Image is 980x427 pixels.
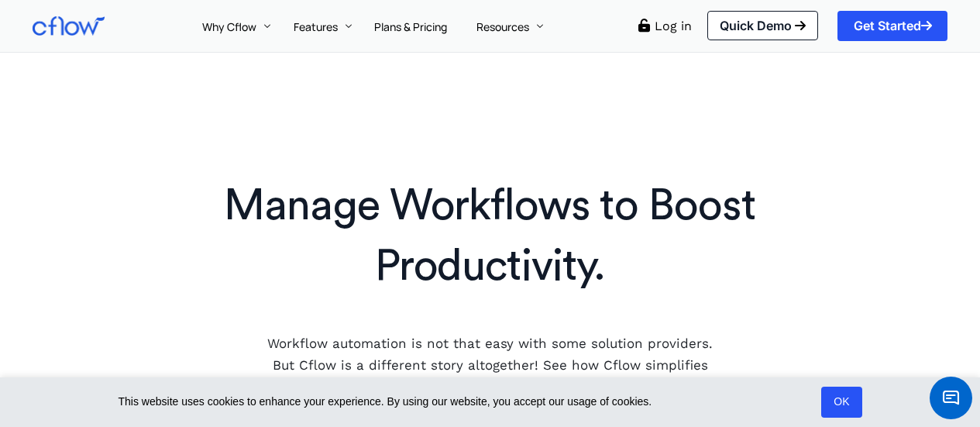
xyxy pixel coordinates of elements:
h1: Manage Workflows to Boost Productivity. [192,176,787,298]
span: Get Started [854,19,932,32]
a: Get Started [837,11,948,40]
span: Why Cflow [202,19,256,34]
span: This website uses cookies to enhance your experience. By using our website, you accept our usage ... [119,393,813,412]
p: Workflow automation is not that easy with some solution providers. But Cflow is a different story... [256,332,724,400]
a: Quick Demo [707,11,818,40]
span: Chat Widget [930,377,972,419]
a: OK [821,387,861,418]
a: Log in [655,19,692,33]
span: Resources [476,19,529,34]
span: Features [294,19,338,34]
img: Cflow [33,16,105,36]
span: Plans & Pricing [374,19,447,34]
